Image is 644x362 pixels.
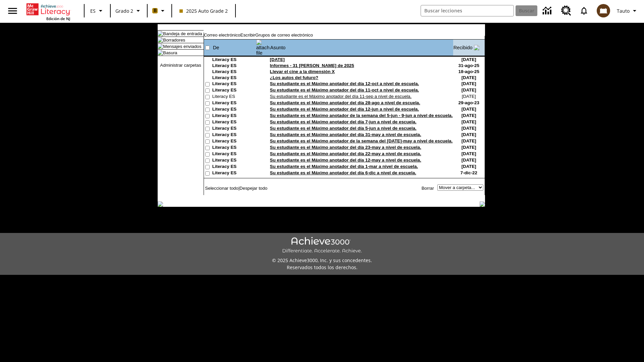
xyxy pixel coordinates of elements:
[90,7,96,14] span: ES
[163,44,201,49] a: Mensajes enviados
[212,119,256,126] td: Literacy ES
[270,57,285,62] a: [DATE]
[212,132,256,138] td: Literacy ES
[270,81,419,86] a: Su estudiante es el Máximo anotador del día 12-oct a nivel de escuela.
[462,75,476,80] nobr: [DATE]
[212,57,256,63] td: Literacy ES
[212,87,256,94] td: Literacy ES
[462,94,476,99] nobr: [DATE]
[270,63,354,68] a: Informes - 31 [PERSON_NAME] de 2025
[158,31,163,36] img: folder_icon_pick.gif
[270,87,419,93] a: Su estudiante es el Máximo anotador del día 11-oct a nivel de escuela.
[421,5,514,16] input: Buscar campo
[158,50,163,55] img: folder_icon.gif
[255,33,313,38] a: Grupos de correo electrónico
[212,158,256,164] td: Literacy ES
[614,5,641,17] button: Perfil/Configuración
[459,63,479,68] nobr: 31-ago-25
[87,5,108,17] button: Lenguaje: ES, Selecciona un idioma
[270,132,421,137] a: Su estudiante es el Máximo anotador del día 31-may a nivel de escuela.
[270,45,286,50] a: Asunto
[453,45,473,50] a: Recibido
[617,7,630,14] span: Tauto
[212,151,256,158] td: Literacy ES
[213,45,219,50] a: De
[212,94,256,100] td: Literacy ES
[597,4,610,17] img: avatar image
[459,100,479,105] nobr: 29-ago-23
[462,145,476,150] nobr: [DATE]
[26,2,70,21] div: Portada
[593,2,614,19] button: Escoja un nuevo avatar
[270,126,417,131] a: Su estudiante es el Máximo anotador del día 5-jun a nivel de escuela.
[204,33,240,38] a: Correo electrónico
[158,37,163,43] img: folder_icon.gif
[462,107,476,112] nobr: [DATE]
[270,151,421,156] a: Su estudiante es el Máximo anotador del día 22-may a nivel de escuela.
[154,6,157,15] span: B
[160,63,201,68] a: Administrar carpetas
[163,50,177,55] a: Basura
[212,170,256,177] td: Literacy ES
[462,81,476,86] nobr: [DATE]
[462,151,476,156] nobr: [DATE]
[179,7,228,14] span: 2025 Auto Grade 2
[270,170,416,175] a: Su estudiante es el Máximo anotador del día 6-dic a nivel de escuela.
[212,69,256,75] td: Literacy ES
[204,184,286,192] td: |
[474,45,479,50] img: arrow_down.gif
[462,138,476,143] nobr: [DATE]
[212,145,256,151] td: Literacy ES
[212,100,256,107] td: Literacy ES
[270,107,419,112] a: Su estudiante es el Máximo anotador del día 12-jun a nivel de escuela.
[459,69,479,74] nobr: 18-ago-25
[46,16,70,21] span: Edición de NJ
[462,87,476,93] nobr: [DATE]
[240,33,255,38] a: Escribir
[270,94,412,99] a: Su estudiante es el Máximo anotador del día 11-sep a nivel de escuela.
[115,7,133,14] span: Grado 2
[256,40,270,56] img: attach file
[205,186,238,191] a: Seleccionar todo
[539,2,557,20] a: Centro de información
[270,75,318,80] a: ¿Los autos del futuro?
[212,107,256,113] td: Literacy ES
[3,1,22,21] button: Abrir el menú lateral
[462,132,476,137] nobr: [DATE]
[270,138,453,143] a: Su estudiante es el Máximo anotador de la semana del [DATE]-may a nivel de escuela.
[212,75,256,81] td: Literacy ES
[212,164,256,170] td: Literacy ES
[462,126,476,131] nobr: [DATE]
[270,100,420,105] a: Su estudiante es el Máximo anotador del día 28-ago a nivel de escuela.
[212,63,256,69] td: Literacy ES
[270,119,417,124] a: Su estudiante es el Máximo anotador del día 7-jun a nivel de escuela.
[557,2,575,20] a: Centro de recursos, Se abrirá en una pestaña nueva.
[163,31,202,36] a: Bandeja de entrada
[461,170,477,175] nobr: 7-dic-22
[462,158,476,163] nobr: [DATE]
[462,119,476,124] nobr: [DATE]
[270,164,418,169] a: Su estudiante es el Máximo anotador del día 1-mar a nivel de escuela.
[212,81,256,87] td: Literacy ES
[113,5,145,17] button: Grado: Grado 2, Elige un grado
[239,186,267,191] a: Despejar todo
[480,201,485,207] img: table_footer_right.gif
[270,158,421,163] a: Su estudiante es el Máximo anotador del día 12-may a nivel de escuela.
[163,38,185,43] a: Borradores
[462,164,476,169] nobr: [DATE]
[270,113,453,118] a: Su estudiante es el Máximo anotador de la semana del 5-jun - 9-jun a nivel de escuela.
[212,138,256,145] td: Literacy ES
[575,2,593,19] a: Notificaciones
[150,5,169,17] button: Boost El color de la clase es anaranjado claro. Cambiar el color de la clase.
[270,69,335,74] a: Llevar el cine a la dimensión X
[158,44,163,49] img: folder_icon.gif
[462,57,476,62] nobr: [DATE]
[462,113,476,118] nobr: [DATE]
[212,113,256,119] td: Literacy ES
[422,186,434,191] a: Borrar
[270,145,421,150] a: Su estudiante es el Máximo anotador del día 23-may a nivel de escuela.
[158,201,163,207] img: table_footer_left.gif
[212,126,256,132] td: Literacy ES
[282,237,362,254] img: Achieve3000 Differentiate Accelerate Achieve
